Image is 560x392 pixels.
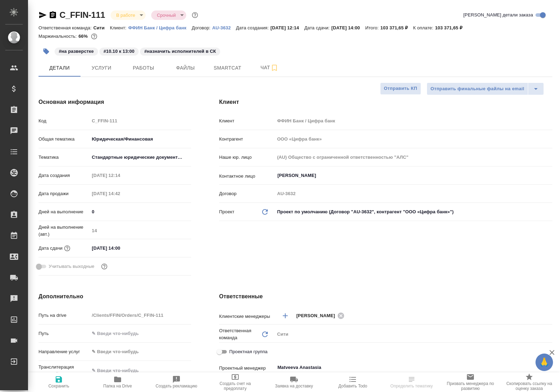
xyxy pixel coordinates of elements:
span: Призвать менеджера по развитию [445,381,496,391]
input: ✎ Введи что-нибудь [89,328,191,338]
p: 103 371,65 ₽ [380,25,413,30]
p: 66% [78,34,89,39]
input: Пустое поле [89,310,191,320]
span: Чат [253,63,286,72]
button: Выбери, если сб и вс нужно считать рабочими днями для выполнения заказа. [100,262,109,271]
span: Учитывать выходные [49,263,94,270]
input: Пустое поле [89,226,191,236]
p: Дней на выполнение (авт.) [38,224,89,238]
span: Определить тематику [390,384,433,389]
span: [PERSON_NAME] [296,312,339,319]
div: [PERSON_NAME] [296,311,347,320]
input: ✎ Введи что-нибудь [89,365,191,376]
button: Если добавить услуги и заполнить их объемом, то дата рассчитается автоматически [63,244,72,253]
span: Услуги [85,64,118,72]
span: Скопировать ссылку на оценку заказа [504,381,554,391]
button: Скопировать ссылку для ЯМессенджера [38,11,47,19]
span: Детали [43,64,76,72]
button: Добавить Todo [323,372,382,392]
p: Сити [93,25,110,30]
span: Папка на Drive [103,384,132,389]
input: ✎ Введи что-нибудь [89,207,191,217]
button: 🙏 [535,354,553,371]
p: #назначить исполнителей в СК [144,48,216,55]
span: Файлы [169,64,202,72]
p: Путь на drive [38,312,89,319]
span: Создать счет на предоплату [210,381,260,391]
button: Отправить КП [380,83,421,95]
p: Договор: [192,25,212,30]
button: Отправить финальные файлы на email [427,83,528,95]
p: Договор [219,190,275,197]
span: [PERSON_NAME] детали заказа [463,12,533,19]
p: Итого: [365,25,380,30]
p: Дата создания: [236,25,270,30]
p: Код [38,117,89,124]
p: Контактное лицо [219,173,275,180]
span: Создать рекламацию [156,384,197,389]
span: 🙏 [538,355,550,370]
span: назначить исполнителей в СК [139,48,221,54]
p: Проектный менеджер [219,365,275,372]
div: Стандартные юридические документы, договоры, уставы [89,151,191,163]
span: Отправить КП [384,85,417,93]
button: Сохранить [29,372,88,392]
p: #на разверстке [59,48,94,55]
button: Папка на Drive [88,372,147,392]
p: К оплате: [413,25,435,30]
p: Клиент: [110,25,128,30]
div: В работе [151,10,186,20]
div: ✎ Введи что-нибудь [89,346,191,358]
input: Пустое поле [89,170,150,180]
p: Путь [38,330,89,337]
button: 29094.50 RUB; [90,32,99,41]
span: Отправить финальные файлы на email [430,85,524,93]
div: Юридическая/Финансовая [89,133,191,145]
button: Добавить тэг [38,44,54,59]
p: Общая тематика [38,136,89,143]
p: Направление услуг [38,348,89,355]
p: #10.10 к 13:00 [104,48,134,55]
h4: Дополнительно [38,292,191,301]
h4: Ответственные [219,292,552,301]
button: Определить тематику [382,372,441,392]
span: Работы [127,64,160,72]
div: В работе [111,10,146,20]
button: Скопировать ссылку [49,11,57,19]
button: Срочный [155,12,178,18]
p: Ответственная команда [219,327,261,341]
a: C_FFIN-111 [59,10,105,20]
button: Создать рекламацию [147,372,206,392]
p: Проект [219,208,234,215]
button: Добавить менеджера [277,307,294,324]
h4: Клиент [219,98,552,106]
p: Дата продажи [38,190,89,197]
div: Проект по умолчанию (Договор "AU-3632", контрагент "ООО «Цифра банк»") [275,206,552,218]
input: Пустое поле [275,188,552,199]
input: ✎ Введи что-нибудь [89,243,150,253]
p: Дней на выполнение [38,208,89,215]
div: ✎ Введи что-нибудь [92,348,183,355]
button: Призвать менеджера по развитию [441,372,500,392]
p: AU-3632 [212,25,236,30]
p: Контрагент [219,136,275,143]
input: Пустое поле [275,116,552,126]
a: ФФИН Банк / Цифра банк [128,24,191,30]
p: Наше юр. лицо [219,154,275,161]
h4: Основная информация [38,98,191,106]
button: Open [548,315,550,316]
input: Пустое поле [89,188,150,199]
button: Скопировать ссылку на оценку заказа [500,372,559,392]
p: ФФИН Банк / Цифра банк [128,25,191,30]
span: Добавить Todo [338,384,367,389]
div: split button [427,83,544,95]
span: на разверстке [54,48,99,54]
span: 10.10 к 13:00 [99,48,139,54]
input: Пустое поле [275,134,552,144]
div: Сити [275,328,552,340]
p: Дата создания [38,172,89,179]
span: Smartcat [211,64,244,72]
button: Доп статусы указывают на важность/срочность заказа [190,10,199,20]
p: Дата сдачи [38,245,63,252]
p: Тематика [38,154,89,161]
